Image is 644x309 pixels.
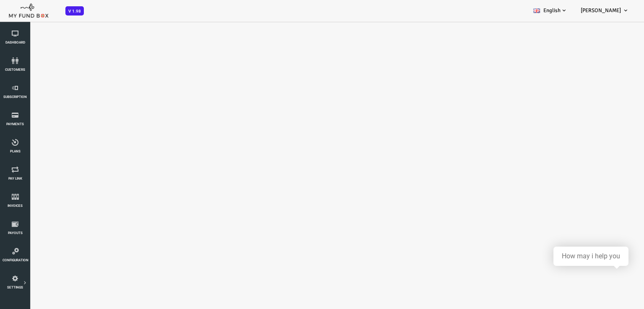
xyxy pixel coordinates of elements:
[581,7,621,14] span: [PERSON_NAME]
[8,1,49,18] img: mfboff.png
[65,8,84,14] a: V 1.98
[562,252,620,260] div: How may i help you
[598,263,636,301] iframe: Launcher button frame
[65,6,84,15] span: V 1.98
